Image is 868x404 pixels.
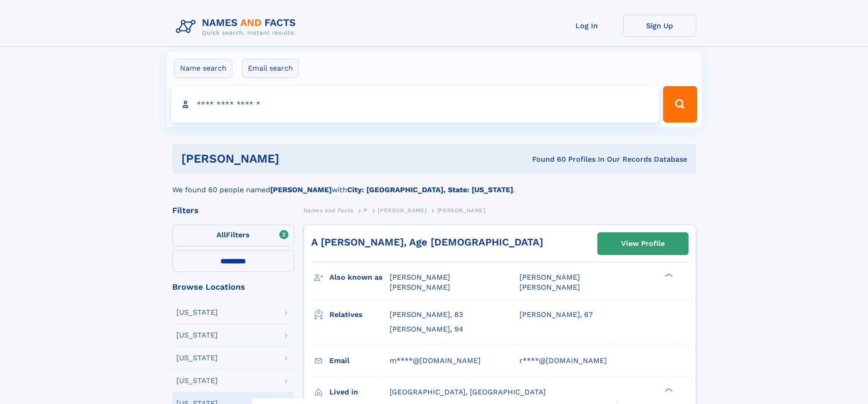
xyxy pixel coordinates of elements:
[176,309,218,316] div: [US_STATE]
[176,332,218,339] div: [US_STATE]
[519,310,593,320] a: [PERSON_NAME], 67
[311,236,543,248] a: A [PERSON_NAME], Age [DEMOGRAPHIC_DATA]
[181,153,406,164] h1: [PERSON_NAME]
[663,387,673,393] div: ❯
[176,377,218,384] div: [US_STATE]
[174,59,232,78] label: Name search
[176,354,218,362] div: [US_STATE]
[270,185,332,194] b: [PERSON_NAME]
[364,205,368,216] a: P
[171,86,659,123] input: search input
[172,15,303,39] img: Logo Names and Facts
[378,207,426,214] span: [PERSON_NAME]
[390,310,463,320] a: [PERSON_NAME], 83
[390,324,463,334] a: [PERSON_NAME], 94
[519,273,580,281] span: [PERSON_NAME]
[303,205,354,216] a: Names and Facts
[329,384,390,400] h3: Lived in
[390,283,450,291] span: [PERSON_NAME]
[216,230,226,239] span: All
[364,207,368,214] span: P
[329,307,390,322] h3: Relatives
[437,207,486,214] span: [PERSON_NAME]
[172,206,294,215] div: Filters
[390,273,450,281] span: [PERSON_NAME]
[621,233,665,254] div: View Profile
[172,283,294,291] div: Browse Locations
[390,388,546,396] span: [GEOGRAPHIC_DATA], [GEOGRAPHIC_DATA]
[347,185,513,194] b: City: [GEOGRAPHIC_DATA], State: [US_STATE]
[378,205,426,216] a: [PERSON_NAME]
[623,15,696,37] a: Sign Up
[663,86,697,123] button: Search Button
[406,154,687,164] div: Found 60 Profiles In Our Records Database
[663,272,673,278] div: ❯
[329,270,390,285] h3: Also known as
[550,15,623,37] a: Log In
[242,59,299,78] label: Email search
[172,174,696,195] div: We found 60 people named with .
[172,225,294,246] label: Filters
[598,233,688,255] a: View Profile
[519,283,580,291] span: [PERSON_NAME]
[329,353,390,368] h3: Email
